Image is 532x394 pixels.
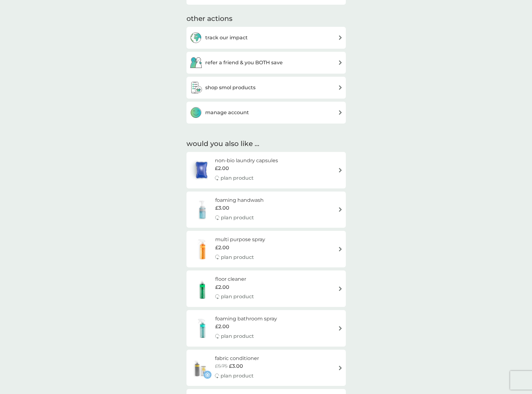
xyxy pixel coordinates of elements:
img: arrow right [338,110,343,115]
p: plan product [221,332,254,340]
h3: refer a friend & you BOTH save [205,59,283,67]
h6: foaming bathroom spray [215,315,277,323]
img: fabric conditioner [190,357,211,379]
h3: track our impact [205,34,248,42]
img: non-bio laundry capsules [190,159,213,181]
img: multi purpose spray [190,238,215,260]
img: arrow right [338,35,343,40]
img: foaming handwash [190,199,215,221]
img: foaming bathroom spray [190,317,215,339]
span: £5.75 [215,362,227,370]
span: £2.00 [215,283,229,291]
h3: manage account [205,109,249,117]
img: arrow right [338,168,343,173]
span: £3.00 [215,204,229,212]
span: £2.00 [215,323,229,331]
h6: non-bio laundry capsules [215,157,278,165]
h6: fabric conditioner [215,354,259,362]
p: plan product [221,253,254,261]
img: arrow right [338,207,343,212]
p: plan product [221,293,254,301]
h2: would you also like ... [186,139,346,149]
h6: multi purpose spray [215,236,265,244]
span: £2.00 [215,164,229,173]
p: plan product [221,372,254,380]
h6: floor cleaner [215,275,254,283]
img: floor cleaner [190,278,215,299]
img: arrow right [338,326,343,331]
p: plan product [221,174,254,182]
img: arrow right [338,366,343,370]
h3: shop smol products [205,84,256,92]
h3: other actions [186,14,232,24]
img: arrow right [338,85,343,90]
img: arrow right [338,60,343,65]
img: arrow right [338,286,343,291]
span: £3.00 [229,362,243,370]
span: £2.00 [215,244,229,252]
p: plan product [221,214,254,222]
h6: foaming handwash [215,196,264,204]
img: arrow right [338,247,343,251]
